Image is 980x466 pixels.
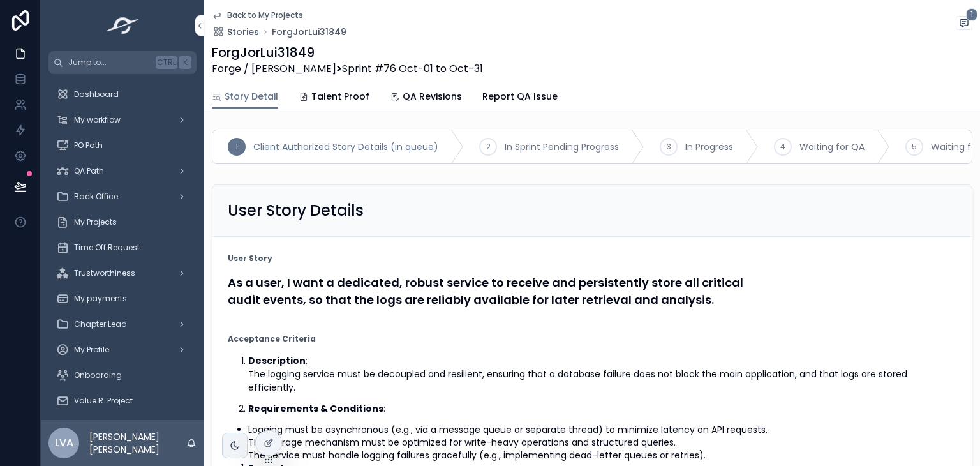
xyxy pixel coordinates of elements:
[41,74,204,420] div: scrollable content
[74,319,127,329] span: Chapter Lead
[48,51,197,74] button: Jump to...CtrlK
[482,90,558,103] span: Report QA Issue
[48,134,197,157] a: PO Path
[48,287,197,310] a: My payments
[74,89,119,100] span: Dashboard
[482,85,558,110] a: Report QA Issue
[248,402,383,415] strong: Requirements & Conditions
[48,83,197,106] a: Dashboard
[248,402,956,416] p: :
[103,15,143,36] img: App logo
[248,449,956,462] li: The service must handle logging failures gracefully (e.g., implementing dead-letter queues or ret...
[74,192,118,202] span: Back Office
[48,313,197,336] a: Chapter Lead
[89,430,186,456] p: [PERSON_NAME] [PERSON_NAME]
[74,345,109,355] span: My Profile
[74,166,104,176] span: QA Path
[74,268,135,278] span: Trustworthiness
[74,140,103,151] span: PO Path
[799,140,865,153] span: Waiting for QA
[248,354,956,395] p: : The logging service must be decoupled and resilient, ensuring that a database failure does not ...
[48,185,197,208] a: Back Office
[248,436,956,449] li: The storage mechanism must be optimized for write-heavy operations and structured queries.
[228,200,364,221] h2: User Story Details
[48,338,197,361] a: My Profile
[336,61,342,76] strong: >
[225,90,278,103] span: Story Detail
[780,142,785,152] span: 4
[48,364,197,387] a: Onboarding
[248,354,306,367] strong: Description
[48,109,197,132] a: My workflow
[74,396,133,406] span: Value R. Project
[228,274,956,308] h4: As a user, I want a dedicated, robust service to receive and persistently store all critical audi...
[227,10,303,20] span: Back to My Projects
[68,57,151,68] span: Jump to...
[227,26,259,38] span: Stories
[228,334,316,344] strong: Acceptance Criteria
[156,56,177,69] span: Ctrl
[212,61,483,77] span: Forge / [PERSON_NAME] Sprint #76 Oct-01 to Oct-31
[48,211,197,234] a: My Projects
[74,217,117,227] span: My Projects
[956,16,972,33] button: 1
[403,90,462,103] span: QA Revisions
[390,85,462,110] a: QA Revisions
[48,160,197,183] a: QA Path
[212,85,278,109] a: Story Detail
[248,423,956,436] li: Logging must be asynchronous (e.g., via a message queue or separate thread) to minimize latency o...
[48,262,197,285] a: Trustworthiness
[212,10,303,20] a: Back to My Projects
[966,8,977,21] span: 1
[48,236,197,259] a: Time Off Request
[212,43,483,61] h1: ForgJorLui31849
[505,140,619,153] span: In Sprint Pending Progress
[311,90,369,103] span: Talent Proof
[912,142,917,152] span: 5
[235,142,238,152] span: 1
[74,294,127,304] span: My payments
[180,57,190,68] span: K
[667,142,671,152] span: 3
[74,370,122,380] span: Onboarding
[272,26,346,38] a: ForgJorLui31849
[212,26,259,38] a: Stories
[685,140,733,153] span: In Progress
[55,435,73,451] span: LVA
[299,85,369,110] a: Talent Proof
[74,243,140,253] span: Time Off Request
[48,389,197,412] a: Value R. Project
[253,140,438,153] span: Client Authorized Story Details (in queue)
[486,142,491,152] span: 2
[74,115,121,125] span: My workflow
[228,253,272,264] strong: User Story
